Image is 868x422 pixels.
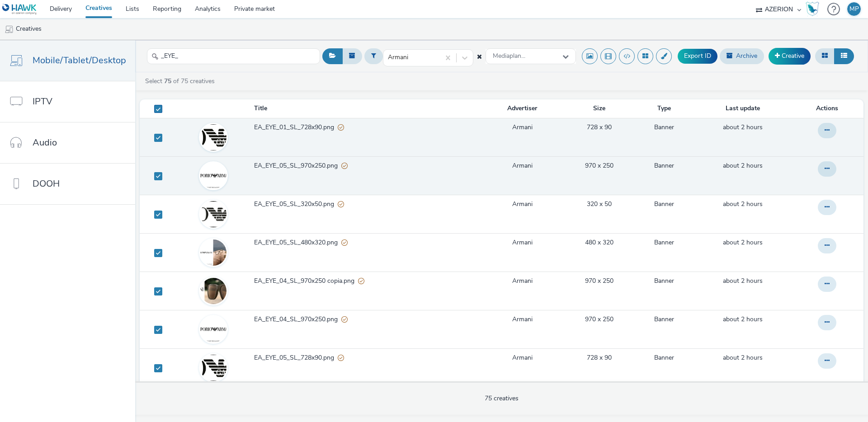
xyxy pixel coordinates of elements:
[806,2,823,16] a: Hawk Academy
[654,200,674,209] a: Banner
[806,2,819,16] img: Hawk Academy
[723,161,763,170] span: about 2 hours
[254,161,341,170] span: EA_EYE_05_SL_970x250.png
[849,2,859,16] div: MP
[485,394,519,403] span: 75 creatives
[769,48,811,64] a: Creative
[654,353,674,362] a: Banner
[637,99,691,118] th: Type
[691,99,795,118] th: Last update
[338,200,344,209] div: Partially valid
[164,77,171,85] strong: 75
[815,48,835,64] button: Grid
[254,238,341,247] span: EA_EYE_05_SL_480x320.png
[723,238,763,247] span: about 2 hours
[2,4,37,15] img: undefined Logo
[338,353,344,363] div: Partially valid
[254,200,482,213] a: EA_EYE_05_SL_320x50.pngPartially valid
[585,238,613,247] a: 480 x 320
[723,161,763,170] a: 2 September 2025, 15:29
[512,123,533,132] a: Armani
[254,353,338,362] span: EA_EYE_05_SL_728x90.png
[254,123,338,132] span: EA_EYE_01_SL_728x90.png
[723,353,763,362] a: 2 September 2025, 15:29
[254,200,338,209] span: EA_EYE_05_SL_320x50.png
[723,238,763,247] a: 2 September 2025, 15:29
[512,161,533,170] a: Armani
[795,99,863,118] th: Actions
[254,315,341,324] span: EA_EYE_04_SL_970x250.png
[512,238,533,247] a: Armani
[723,200,763,208] span: about 2 hours
[254,123,482,136] a: EA_EYE_01_SL_728x90.pngPartially valid
[33,54,126,67] span: Mobile/Tablet/Desktop
[200,163,226,189] img: 52eb3f41-0cad-4eef-b476-15d6d8bc6cec.png
[512,315,533,324] a: Armani
[654,277,674,286] a: Banner
[254,353,482,367] a: EA_EYE_05_SL_728x90.pngPartially valid
[254,238,482,252] a: EA_EYE_05_SL_480x320.pngPartially valid
[147,48,320,64] input: Search...
[253,99,483,118] th: Title
[587,123,612,132] a: 728 x 90
[723,353,763,362] span: about 2 hours
[358,277,364,286] div: Partially valid
[678,49,717,63] button: Export ID
[200,355,226,381] img: 0db2ab3f-a68d-4019-8353-aff76c105742.png
[341,315,348,324] div: Partially valid
[654,161,674,170] a: Banner
[33,177,60,190] span: DOOH
[512,200,533,209] a: Armani
[341,238,348,248] div: Partially valid
[654,315,674,324] a: Banner
[341,161,348,171] div: Partially valid
[254,161,482,175] a: EA_EYE_05_SL_970x250.pngPartially valid
[654,238,674,247] a: Banner
[585,161,613,170] a: 970 x 250
[723,315,763,324] a: 2 September 2025, 15:29
[723,277,763,285] span: about 2 hours
[254,277,482,290] a: EA_EYE_04_SL_970x250 copia.pngPartially valid
[512,277,533,286] a: Armani
[144,77,218,85] a: Select of 75 creatives
[254,315,482,328] a: EA_EYE_04_SL_970x250.pngPartially valid
[834,48,854,64] button: Table
[33,136,57,149] span: Audio
[5,25,14,34] img: mobile
[200,239,226,266] img: 7cd95592-8889-48ce-8069-9b9e953b98b9.png
[33,95,52,108] span: IPTV
[338,123,344,132] div: Partially valid
[561,99,637,118] th: Size
[200,201,226,227] img: fba8e7cd-18ce-4f8c-a809-b3f282647754.png
[723,200,763,209] a: 2 September 2025, 15:29
[200,278,226,304] img: 6b5d80fa-6f95-4bdb-bda0-1115e4117538.png
[723,315,763,324] span: about 2 hours
[723,123,763,131] span: about 2 hours
[200,316,226,342] img: 99e180bc-42ad-4658-9e22-52d5e2c4b5d2.png
[512,353,533,362] a: Armani
[723,277,763,286] a: 2 September 2025, 15:29
[254,277,358,286] span: EA_EYE_04_SL_970x250 copia.png
[585,315,613,324] a: 970 x 250
[587,200,612,209] a: 320 x 50
[720,48,764,64] button: Archive
[654,123,674,132] a: Banner
[493,52,525,60] span: Mediaplan...
[723,123,763,132] a: 2 September 2025, 15:29
[587,353,612,362] a: 728 x 90
[585,277,613,286] a: 970 x 250
[200,124,226,150] img: 80b387a7-eab3-49e9-83a1-afa009d9aa74.png
[483,99,561,118] th: Advertiser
